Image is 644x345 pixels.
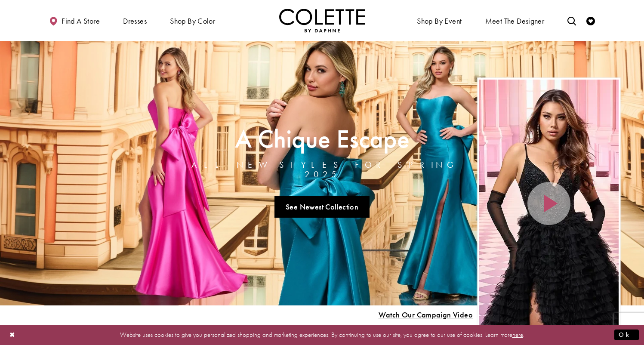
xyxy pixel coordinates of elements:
button: Submit Dialog [614,330,639,340]
a: Toggle search [565,9,578,32]
a: Find a store [47,9,102,32]
span: Dresses [121,9,149,32]
p: Website uses cookies to give you personalized shopping and marketing experiences. By continuing t... [62,329,582,341]
a: here [512,330,523,339]
a: See Newest Collection A Chique Escape All New Styles For Spring 2025 [274,196,370,218]
span: Meet the designer [485,17,545,25]
span: Shop by color [168,9,217,32]
button: Close Dialog [5,327,20,342]
a: Visit Home Page [279,9,365,32]
span: Play Slide #15 Video [378,311,473,319]
span: Dresses [123,17,147,25]
ul: Slider Links [166,193,478,221]
a: Check Wishlist [584,9,597,32]
span: Shop By Event [417,17,462,25]
img: Colette by Daphne [279,9,365,32]
span: Find a store [62,17,100,25]
span: Shop By Event [415,9,464,32]
span: Shop by color [170,17,215,25]
a: Meet the designer [483,9,547,32]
